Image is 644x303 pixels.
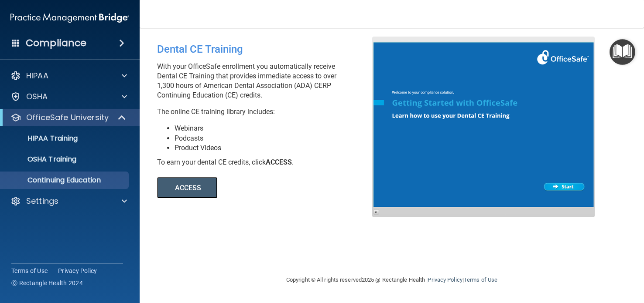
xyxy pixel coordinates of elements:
[6,155,76,164] p: OSHA Training
[175,143,379,153] li: Product Videos
[26,91,48,102] p: OSHA
[10,9,129,27] img: PMB logo
[6,134,78,143] p: HIPAA Training
[10,196,127,206] a: Settings
[58,266,97,275] a: Privacy Policy
[11,266,48,275] a: Terms of Use
[233,266,551,294] div: Copyright © All rights reserved 2025 @ Rectangle Health | |
[175,134,379,143] li: Podcasts
[157,107,379,117] p: The online CE training library includes:
[428,276,462,283] a: Privacy Policy
[610,39,635,65] button: Open Resource Center
[26,37,86,49] h4: Compliance
[266,158,292,166] b: ACCESS
[10,91,127,102] a: OSHA
[10,71,127,81] a: HIPAA
[6,176,125,185] p: Continuing Education
[464,276,497,283] a: Terms of Use
[26,112,109,123] p: OfficeSafe University
[157,158,379,167] div: To earn your dental CE credits, click .
[175,124,379,133] li: Webinars
[11,279,83,287] span: Ⓒ Rectangle Health 2024
[26,196,58,206] p: Settings
[157,185,396,192] a: ACCESS
[157,37,379,62] div: Dental CE Training
[26,71,48,81] p: HIPAA
[157,177,217,198] button: ACCESS
[10,112,127,123] a: OfficeSafe University
[157,62,379,100] p: With your OfficeSafe enrollment you automatically receive Dental CE Training that provides immedi...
